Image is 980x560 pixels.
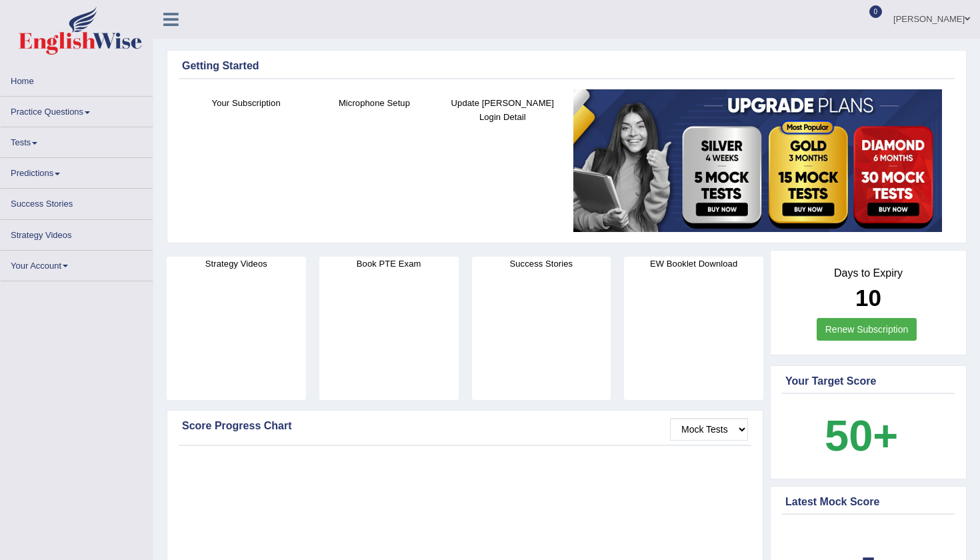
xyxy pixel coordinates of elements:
[624,257,763,271] h4: EW Booklet Download
[1,189,153,215] a: Success Stories
[869,5,883,18] span: 0
[472,257,611,271] h4: Success Stories
[445,96,560,124] h4: Update [PERSON_NAME] Login Detail
[785,494,951,510] div: Latest Mock Score
[1,66,153,92] a: Home
[817,318,917,341] a: Renew Subscription
[1,158,153,184] a: Predictions
[167,257,306,271] h4: Strategy Videos
[1,127,153,153] a: Tests
[319,257,459,271] h4: Book PTE Exam
[855,285,881,311] b: 10
[189,96,303,110] h4: Your Subscription
[785,267,951,279] h4: Days to Expiry
[182,418,748,434] div: Score Progress Chart
[1,251,153,277] a: Your Account
[1,97,153,123] a: Practice Questions
[785,373,951,389] div: Your Target Score
[182,58,951,74] div: Getting Started
[1,220,153,246] a: Strategy Videos
[573,89,942,232] img: small5.jpg
[317,96,431,110] h4: Microphone Setup
[825,411,898,460] b: 50+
